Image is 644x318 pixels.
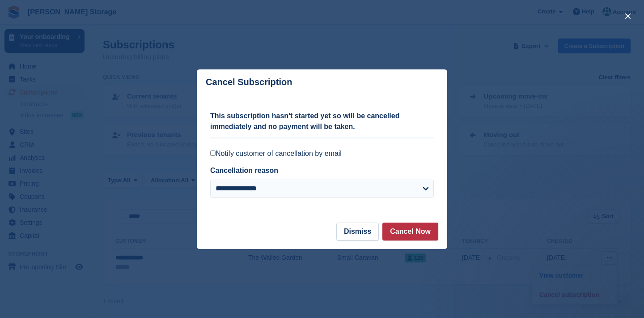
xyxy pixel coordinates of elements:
[210,149,434,158] label: Notify customer of cancellation by email
[382,223,438,241] button: Cancel Now
[210,111,434,132] p: This subscription hasn't started yet so will be cancelled immediately and no payment will be taken.
[621,9,635,23] button: close
[210,167,278,174] label: Cancellation reason
[210,150,216,156] input: Notify customer of cancellation by email
[206,77,292,87] p: Cancel Subscription
[336,223,379,241] button: Dismiss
